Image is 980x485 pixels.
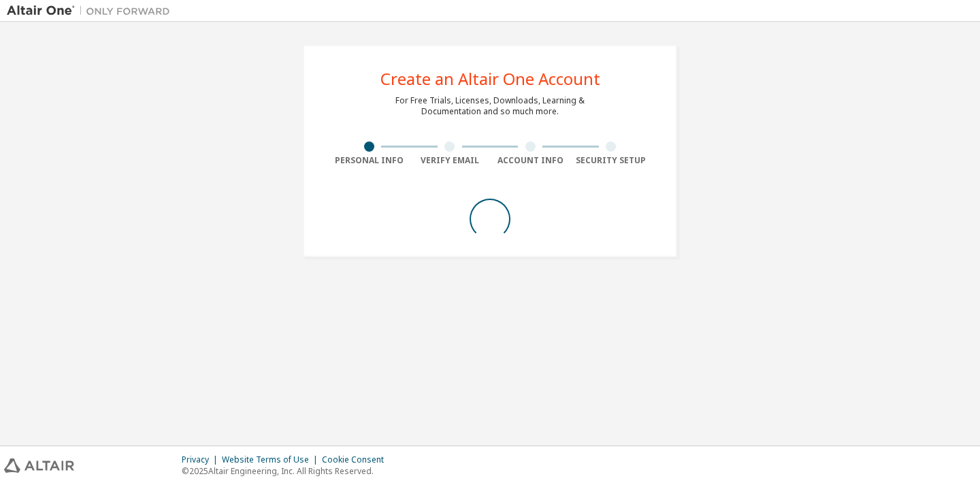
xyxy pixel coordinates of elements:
[4,458,74,473] img: altair_logo.svg
[380,71,600,87] div: Create an Altair One Account
[7,4,177,18] img: Altair One
[490,155,571,166] div: Account Info
[322,454,392,465] div: Cookie Consent
[222,454,322,465] div: Website Terms of Use
[571,155,652,166] div: Security Setup
[329,155,410,166] div: Personal Info
[410,155,491,166] div: Verify Email
[182,454,222,465] div: Privacy
[182,465,392,477] p: © 2025 Altair Engineering, Inc. All Rights Reserved.
[395,95,585,117] div: For Free Trials, Licenses, Downloads, Learning & Documentation and so much more.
